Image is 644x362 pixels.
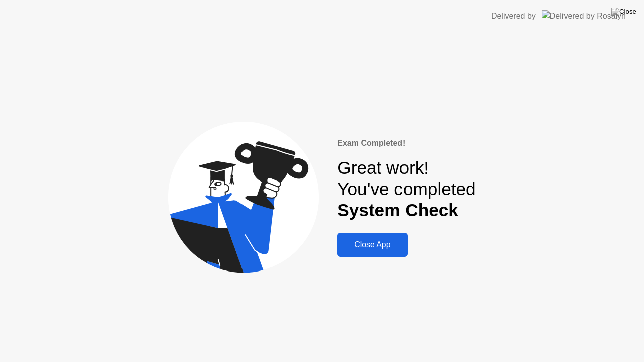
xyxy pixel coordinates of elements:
div: Close App [340,240,405,249]
div: Exam Completed! [337,137,475,149]
div: Delivered by [491,10,536,22]
b: System Check [337,200,458,220]
div: Great work! You've completed [337,157,475,221]
img: Close [611,8,636,16]
button: Close App [337,233,408,257]
img: Delivered by Rosalyn [542,10,626,22]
